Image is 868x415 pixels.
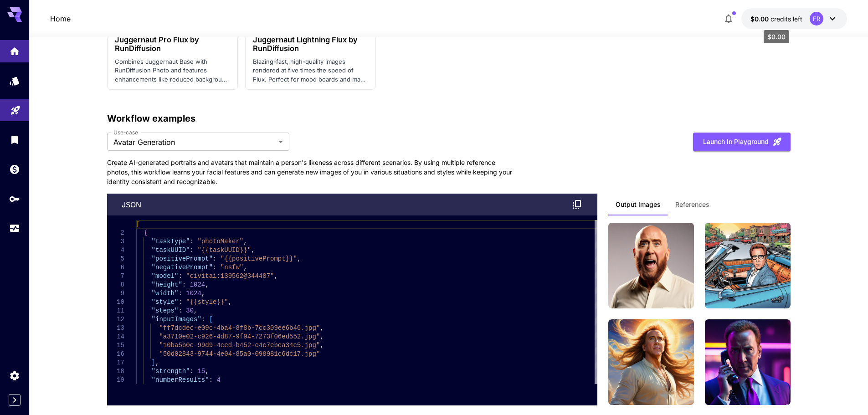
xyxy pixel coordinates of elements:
[190,238,193,245] span: :
[190,246,193,254] span: :
[107,367,124,376] div: 18
[320,342,324,349] span: ,
[151,264,212,271] span: "negativePrompt"
[151,298,178,306] span: "style"
[107,220,124,229] div: 1
[9,164,20,175] div: Wallet
[107,237,124,246] div: 3
[190,368,193,375] span: :
[9,394,21,406] button: Expand sidebar
[107,112,791,125] p: Workflow examples
[201,290,205,297] span: ,
[320,333,324,340] span: ,
[750,14,802,24] div: $0.00
[228,298,231,306] span: ,
[151,255,212,262] span: "positivePrompt"
[197,238,243,245] span: "photoMaker"
[9,223,20,234] div: Usage
[159,350,320,358] span: "50d02843-9744-4e04-85a0-098981c6dc17.jpg"
[159,324,320,332] span: "ff7dcdec-e09c-4ba4-8f8b-7cc309ee6b46.jpg"
[190,281,205,288] span: 1024
[107,281,124,289] div: 8
[822,371,868,415] div: Chat Widget
[151,368,190,375] span: "strength"
[9,75,20,87] div: Models
[178,298,182,306] span: :
[107,158,517,186] p: Create AI-generated portraits and avatars that maintain a person's likeness across different scen...
[151,238,190,245] span: "taskType"
[297,255,300,262] span: ,
[178,290,182,297] span: :
[764,30,789,43] div: $0.00
[151,316,201,323] span: "inputImages"
[253,36,368,53] h3: Juggernaut Lightning Flux by RunDiffusion
[213,255,216,262] span: :
[107,263,124,272] div: 6
[705,223,791,308] img: man rwre in a convertible car
[151,307,178,314] span: "steps"
[750,15,770,23] span: $0.00
[320,324,324,332] span: ,
[107,324,124,333] div: 13
[220,255,297,262] span: "{{positivePrompt}}"
[209,376,212,384] span: :
[197,246,251,254] span: "{{taskUUID}}"
[197,368,205,375] span: 15
[136,220,140,228] span: [
[274,272,277,280] span: ,
[113,128,138,136] label: Use-case
[107,333,124,341] div: 14
[616,200,661,209] span: Output Images
[151,281,182,288] span: "height"
[155,359,159,366] span: ,
[151,246,190,254] span: "taskUUID"
[107,315,124,324] div: 12
[50,13,71,24] nav: breadcrumb
[705,319,791,405] img: closeup man rwre on the phone, wearing a suit
[159,333,320,340] span: "a3710e02-c926-4d87-9f94-7273f06ed552.jpg"
[205,281,209,288] span: ,
[151,272,178,280] span: "model"
[251,246,255,254] span: ,
[107,376,124,384] div: 19
[115,57,230,84] p: Combines Juggernaut Base with RunDiffusion Photo and features enhancements like reduced backgroun...
[107,298,124,307] div: 10
[107,307,124,315] div: 11
[213,264,216,271] span: :
[253,57,368,84] p: Blazing-fast, high-quality images rendered at five times the speed of Flux. Perfect for mood boar...
[186,290,201,297] span: 1024
[205,368,209,375] span: ,
[186,307,194,314] span: 30
[608,319,694,405] img: man rwre long hair, enjoying sun and wind` - Style: `Fantasy art
[151,359,155,366] span: ]
[9,43,20,54] div: Home
[194,307,197,314] span: ,
[201,316,205,323] span: :
[9,134,20,145] div: Library
[144,229,147,236] span: {
[675,200,709,209] span: References
[107,350,124,359] div: 16
[107,255,124,263] div: 5
[216,376,220,384] span: 4
[9,370,20,381] div: Settings
[50,13,71,24] p: Home
[107,246,124,255] div: 4
[243,238,247,245] span: ,
[608,223,694,308] a: man rwre long hair, enjoying sun and wind
[159,342,320,349] span: "10ba5b0c-99d9-4ced-b452-e4c7ebea34c5.jpg"
[186,298,228,306] span: "{{style}}"
[810,12,823,26] div: FR
[107,289,124,298] div: 9
[115,36,230,53] h3: Juggernaut Pro Flux by RunDiffusion
[770,15,802,23] span: credits left
[243,264,247,271] span: ,
[178,272,182,280] span: :
[151,376,209,384] span: "numberResults"
[151,290,178,297] span: "width"
[182,281,185,288] span: :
